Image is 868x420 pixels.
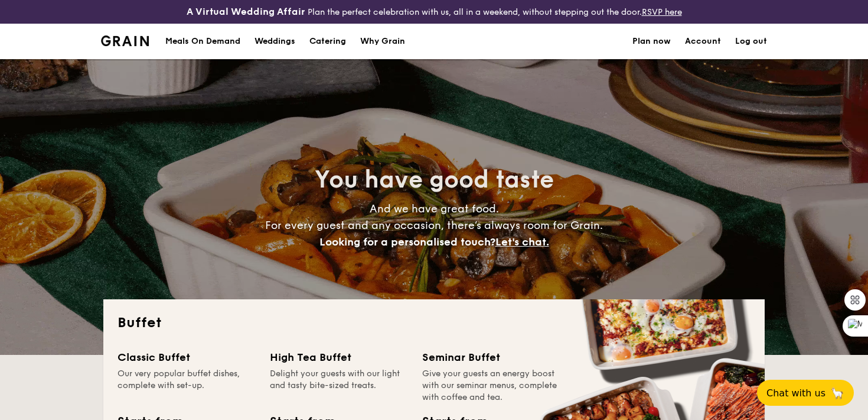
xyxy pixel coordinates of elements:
div: Our very popular buffet dishes, complete with set-up. [118,368,256,403]
a: Weddings [247,24,302,59]
a: Logotype [101,35,149,46]
div: Plan the perfect celebration with us, all in a weekend, without stepping out the door. [145,5,723,19]
a: Account [685,24,721,59]
span: 🦙 [830,386,844,400]
div: Meals On Demand [165,24,240,59]
span: You have good taste [315,166,554,194]
div: Classic Buffet [118,349,256,366]
span: And we have great food. For every guest and any occasion, there’s always room for Grain. [265,202,603,248]
div: Give your guests an energy boost with our seminar menus, complete with coffee and tea. [422,368,560,403]
div: Seminar Buffet [422,349,560,366]
div: High Tea Buffet [270,349,408,366]
a: Plan now [632,24,671,59]
h4: A Virtual Wedding Affair [187,5,305,19]
a: RSVP here [642,7,682,17]
a: Catering [302,24,353,59]
div: Weddings [254,24,295,59]
span: Looking for a personalised touch? [319,235,495,248]
span: Let's chat. [495,235,549,248]
a: Why Grain [353,24,412,59]
img: Grain [101,35,149,46]
h2: Buffet [118,314,750,332]
div: Why Grain [360,24,405,59]
h1: Catering [309,24,346,59]
span: Chat with us [766,387,825,399]
a: Log out [735,24,767,59]
div: Delight your guests with our light and tasty bite-sized treats. [270,368,408,403]
button: Chat with us🦙 [757,380,854,406]
a: Meals On Demand [158,24,247,59]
